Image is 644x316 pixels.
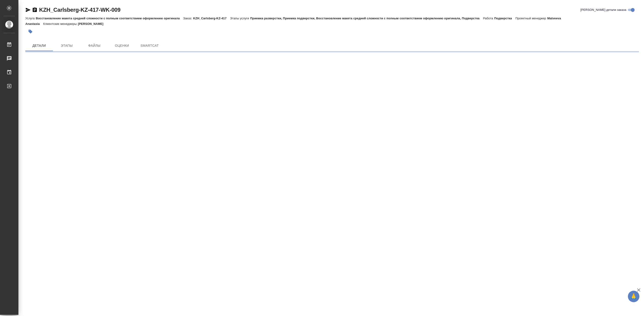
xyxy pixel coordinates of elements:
[515,17,547,20] p: Проектный менеджер
[78,22,107,26] p: [PERSON_NAME]
[183,17,193,20] p: Заказ:
[483,17,494,20] p: Работа
[56,43,78,49] span: Этапы
[111,43,133,49] span: Оценки
[43,22,78,26] p: Клиентские менеджеры
[628,291,639,302] button: 🙏
[83,43,105,49] span: Файлы
[25,26,35,37] button: Добавить тэг
[250,17,483,20] p: Приемка разверстки, Приемка подверстки, Восстановление макета средней сложности с полным соответс...
[580,8,626,12] span: [PERSON_NAME] детали заказа
[193,17,230,20] p: KZH_Carlsberg-KZ-417
[630,292,638,301] span: 🙏
[39,7,120,13] a: KZH_Carlsberg-KZ-417-WK-009
[25,17,36,20] p: Услуга
[28,43,50,49] span: Детали
[230,17,250,20] p: Этапы услуги
[32,7,38,13] button: Скопировать ссылку
[139,43,161,49] span: SmartCat
[36,17,183,20] p: Восстановление макета средней сложности с полным соответствием оформлению оригинала
[25,7,31,13] button: Скопировать ссылку для ЯМессенджера
[494,17,515,20] p: Подверстка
